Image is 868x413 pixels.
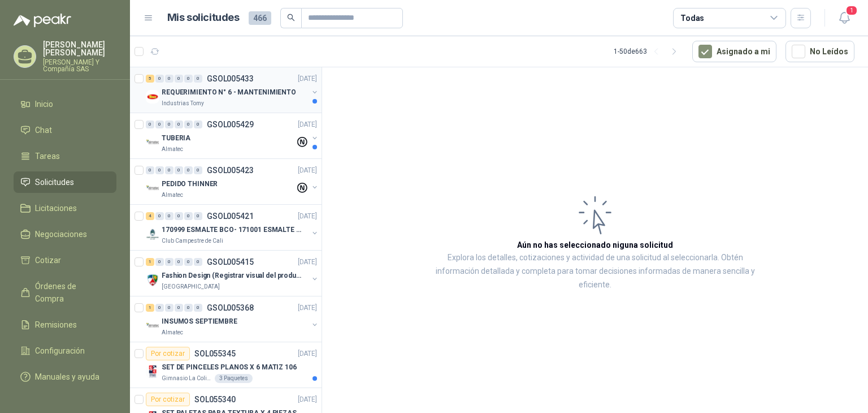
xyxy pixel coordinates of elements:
h1: Mis solicitudes [167,10,240,26]
p: [DATE] [298,211,317,222]
a: 5 0 0 0 0 0 GSOL005433[DATE] Company LogoREQUERIMIENTO N° 6 - MANTENIMIENTOIndustrias Tomy [146,72,319,108]
div: 0 [165,166,173,174]
a: 1 0 0 0 0 0 GSOL005368[DATE] Company LogoINSUMOS SEPTIEMBREAlmatec [146,301,319,337]
p: [PERSON_NAME] Y Compañía SAS [43,59,116,72]
a: Solicitudes [14,171,116,193]
p: TUBERIA [162,133,190,144]
div: 0 [155,166,164,174]
p: Almatec [162,191,183,200]
div: 5 [146,75,154,83]
div: 0 [165,258,173,266]
a: Manuales y ayuda [14,366,116,388]
div: 0 [175,75,183,83]
div: 0 [184,121,193,128]
div: 0 [175,166,183,174]
div: 0 [194,258,202,266]
p: [DATE] [298,74,317,84]
div: 0 [194,121,202,128]
div: 4 [146,212,154,220]
div: 0 [184,304,193,312]
span: Tareas [35,150,60,162]
button: No Leídos [785,41,854,62]
div: 0 [184,75,193,83]
a: Cotizar [14,249,116,271]
div: 3 Paquetes [215,374,253,383]
p: [DATE] [298,303,317,313]
p: [DATE] [298,165,317,176]
img: Company Logo [146,319,159,333]
p: [PERSON_NAME] [PERSON_NAME] [43,41,116,57]
p: GSOL005368 [207,304,254,312]
img: Company Logo [146,273,159,287]
span: Chat [35,124,52,136]
span: Solicitudes [35,176,74,188]
a: Negociaciones [14,223,116,245]
p: [DATE] [298,257,317,268]
div: 0 [165,304,173,312]
p: GSOL005421 [207,212,254,220]
span: Configuración [35,345,85,357]
span: 1 [845,5,858,16]
span: search [287,14,295,21]
div: 0 [184,212,193,220]
img: Company Logo [146,227,159,241]
span: 466 [249,11,271,25]
div: 0 [175,212,183,220]
p: Club Campestre de Cali [162,236,223,246]
span: Inicio [35,98,53,110]
img: Company Logo [146,136,159,149]
p: Fashion Design (Registrar visual del producto) [162,270,302,281]
div: 0 [165,121,173,128]
span: Cotizar [35,254,61,266]
div: 0 [175,304,183,312]
div: 0 [184,166,193,174]
div: 0 [146,166,154,174]
div: 0 [155,304,164,312]
a: Tareas [14,145,116,167]
button: Asignado a mi [692,41,776,62]
a: Órdenes de Compra [14,276,116,309]
div: 0 [165,212,173,220]
div: 0 [194,212,202,220]
div: 0 [194,304,202,312]
span: Negociaciones [35,228,87,240]
p: SOL055340 [194,395,236,403]
div: 0 [155,212,164,220]
p: [GEOGRAPHIC_DATA] [162,282,220,291]
p: SET DE PINCELES PLANOS X 6 MATIZ 106 [162,362,297,373]
img: Company Logo [146,182,159,195]
p: 170999 ESMALTE BCO- 171001 ESMALTE GRIS [162,225,302,235]
span: Licitaciones [35,202,77,214]
div: 0 [175,121,183,128]
div: Todas [680,12,704,24]
p: SOL055345 [194,350,236,358]
span: Manuales y ayuda [35,371,99,383]
div: 0 [146,121,154,128]
div: 1 - 50 de 663 [614,42,683,61]
h3: Aún no has seleccionado niguna solicitud [517,239,673,251]
p: Industrias Tomy [162,99,204,108]
p: GSOL005433 [207,75,254,83]
p: GSOL005423 [207,166,254,174]
div: 1 [146,304,154,312]
img: Company Logo [146,90,159,104]
span: Remisiones [35,319,77,331]
img: Company Logo [146,365,159,378]
div: 0 [175,258,183,266]
button: 1 [834,8,854,28]
img: Logo peakr [14,14,71,27]
div: 0 [155,75,164,83]
div: 0 [194,166,202,174]
a: 4 0 0 0 0 0 GSOL005421[DATE] Company Logo170999 ESMALTE BCO- 171001 ESMALTE GRISClub Campestre de... [146,209,319,246]
div: 0 [194,75,202,83]
div: 0 [184,258,193,266]
div: Por cotizar [146,393,190,406]
div: 0 [155,258,164,266]
p: GSOL005415 [207,258,254,266]
a: Remisiones [14,314,116,335]
p: [DATE] [298,349,317,359]
div: 0 [165,75,173,83]
span: Órdenes de Compra [35,280,106,305]
p: Almatec [162,328,183,337]
p: REQUERIMIENTO N° 6 - MANTENIMIENTO [162,87,296,98]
